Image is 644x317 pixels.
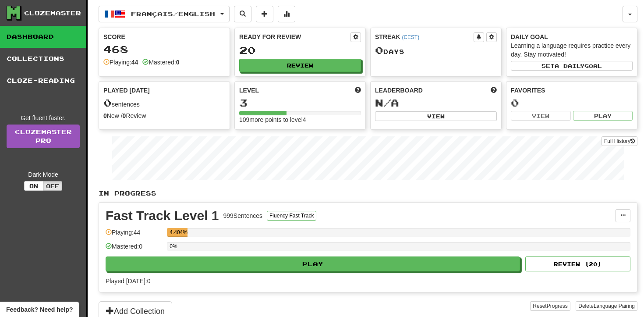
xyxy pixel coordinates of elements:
button: Fluency Fast Track [267,211,316,221]
div: Daily Goal [511,32,633,41]
button: Search sentences [234,6,251,22]
div: 0 [511,97,633,108]
div: 999 Sentences [223,211,263,220]
button: Add sentence to collection [256,6,273,22]
span: This week in points, UTC [491,86,497,95]
strong: 0 [176,59,180,66]
button: View [511,111,571,121]
span: Leaderboard [375,86,423,95]
strong: 0 [123,112,126,119]
button: ResetProgress [530,301,570,311]
button: Français/English [99,6,230,22]
span: N/A [375,96,399,109]
div: Streak [375,32,474,41]
button: Off [43,181,62,191]
button: Review [239,59,361,72]
span: Level [239,86,259,95]
button: More stats [278,6,295,22]
div: Learning a language requires practice every day. Stay motivated! [511,41,633,59]
a: ClozemasterPro [7,125,80,148]
div: 3 [239,97,361,108]
span: Progress [547,303,568,309]
span: a daily [555,63,584,69]
button: On [24,181,43,191]
span: Open feedback widget [6,305,73,314]
div: Mastered: 0 [106,242,163,256]
div: 20 [239,45,361,56]
a: (CEST) [402,34,419,40]
div: Get fluent faster. [7,114,80,122]
div: sentences [103,97,225,109]
button: Play [106,256,520,271]
div: 468 [103,44,225,55]
div: Playing: [103,58,138,67]
button: Review (20) [525,256,630,271]
button: Seta dailygoal [511,61,633,71]
p: In Progress [99,189,637,198]
strong: 0 [103,112,107,119]
div: 4.404% [170,228,187,237]
button: DeleteLanguage Pairing [576,301,637,311]
div: Fast Track Level 1 [106,209,219,222]
span: 0 [375,44,383,56]
span: Language Pairing [594,303,635,309]
div: Ready for Review [239,32,350,41]
div: Mastered: [142,58,179,67]
div: Favorites [511,86,633,95]
span: Played [DATE] [103,86,150,95]
div: New / Review [103,111,225,120]
span: Played [DATE]: 0 [106,278,150,285]
div: Day s [375,45,497,56]
button: Play [573,111,633,121]
div: Score [103,32,225,41]
div: 109 more points to level 4 [239,115,361,124]
strong: 44 [131,59,138,66]
span: Français / English [131,10,215,18]
button: Full History [602,136,637,146]
div: Dark Mode [7,170,80,179]
div: Clozemaster [24,9,81,18]
div: Playing: 44 [106,228,163,242]
span: 0 [103,96,112,109]
button: View [375,111,497,121]
span: Score more points to level up [355,86,361,95]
